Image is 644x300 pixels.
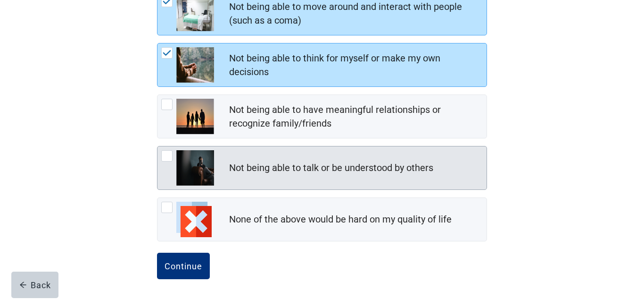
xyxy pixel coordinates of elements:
button: Continue [157,253,210,279]
div: Back [19,280,51,290]
div: Not being able to talk or be understood by others, checkbox, not checked [157,146,487,190]
div: None of the above would be hard on my quality of life, checkbox, not checked [157,197,487,241]
div: Not being able to have meaningful relationships or recognize family/friends [229,103,481,130]
button: arrow-leftBack [11,272,58,298]
div: Not being able to think for myself or make my own decisions [229,51,481,79]
div: None of the above would be hard on my quality of life [229,213,452,226]
div: Not being able to think for myself or make my own decisions, checkbox, checked [157,43,487,87]
div: Not being able to have meaningful relationships or recognize family/friends, checkbox, not checked [157,94,487,138]
div: Not being able to talk or be understood by others [229,161,433,175]
div: Continue [165,261,202,271]
span: arrow-left [19,281,27,289]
